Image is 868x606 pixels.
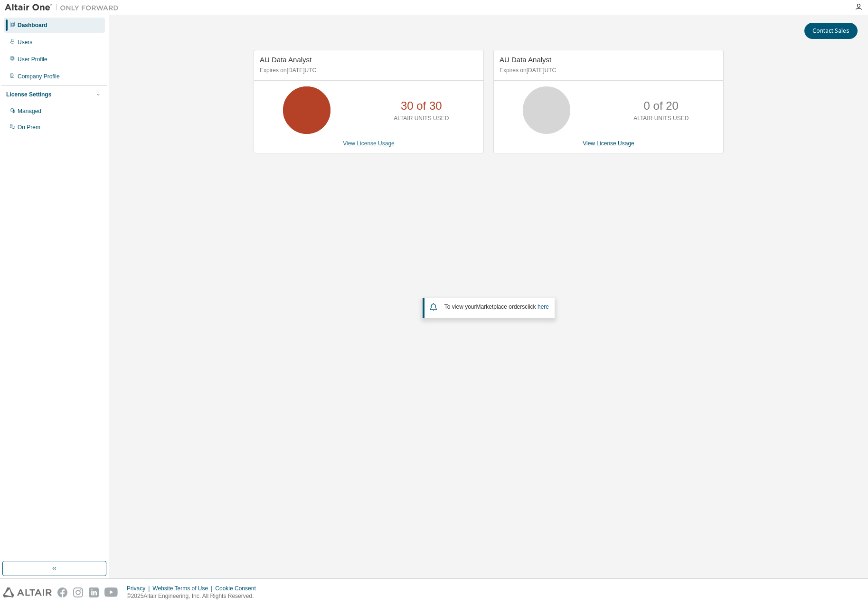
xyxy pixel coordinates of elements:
div: Company Profile [18,73,60,80]
p: Expires on [DATE] UTC [260,66,475,75]
span: AU Data Analyst [500,56,551,64]
em: Marketplace orders [476,303,525,310]
p: 0 of 20 [644,98,679,114]
div: Privacy [127,585,152,592]
a: View License Usage [583,140,634,147]
a: View License Usage [343,140,395,147]
img: instagram.svg [73,587,83,597]
img: altair_logo.svg [3,587,52,597]
span: AU Data Analyst [260,56,311,64]
img: linkedin.svg [89,587,99,597]
p: Expires on [DATE] UTC [500,66,715,75]
a: here [538,303,549,310]
div: Managed [18,107,41,115]
div: Cookie Consent [215,585,261,592]
div: Dashboard [18,21,47,29]
img: facebook.svg [57,587,67,597]
p: ALTAIR UNITS USED [633,114,689,123]
p: 30 of 30 [401,98,442,114]
div: User Profile [18,56,47,63]
img: Altair One [5,3,123,12]
p: ALTAIR UNITS USED [394,114,449,123]
span: To view your click [444,303,549,310]
img: youtube.svg [104,587,118,597]
div: Users [18,38,32,46]
div: License Settings [6,91,51,98]
button: Contact Sales [804,23,858,39]
div: Website Terms of Use [152,585,215,592]
div: On Prem [18,123,40,131]
p: © 2025 Altair Engineering, Inc. All Rights Reserved. [127,592,262,600]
